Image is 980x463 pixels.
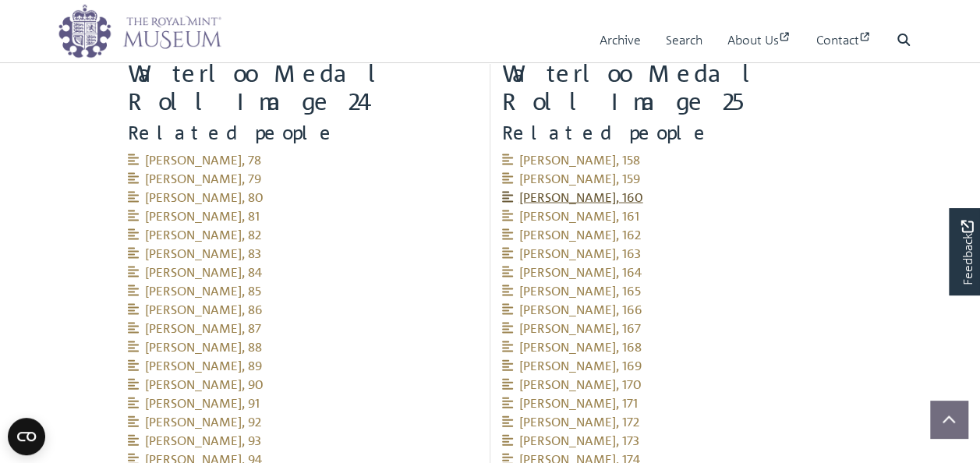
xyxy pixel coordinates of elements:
a: [PERSON_NAME], 158 [502,152,640,168]
a: [PERSON_NAME], 173 [502,433,639,448]
a: [PERSON_NAME], 79 [128,171,261,186]
a: [PERSON_NAME], 84 [128,264,262,280]
span: Feedback [957,221,976,285]
a: [PERSON_NAME], 163 [502,246,641,261]
a: Archive [600,18,641,62]
a: [PERSON_NAME], 85 [128,283,261,299]
a: [PERSON_NAME], 87 [128,320,261,336]
a: [PERSON_NAME], 83 [128,246,261,261]
h2: Waterloo Medal Roll Image 24 [128,59,479,115]
a: [PERSON_NAME], 164 [502,264,642,280]
a: [PERSON_NAME], 161 [502,208,639,224]
a: [PERSON_NAME], 91 [128,395,260,411]
a: [PERSON_NAME], 168 [502,339,642,355]
a: About Us [727,18,791,62]
a: Would you like to provide feedback? [949,208,980,295]
a: [PERSON_NAME], 92 [128,414,261,429]
a: [PERSON_NAME], 159 [502,171,640,186]
a: [PERSON_NAME], 93 [128,433,261,448]
a: [PERSON_NAME], 171 [502,395,638,411]
h3: Related people [128,122,479,144]
a: [PERSON_NAME], 166 [502,302,642,317]
a: [PERSON_NAME], 169 [502,358,642,373]
h2: Waterloo Medal Roll Image 25 [502,59,853,115]
a: [PERSON_NAME], 160 [502,189,643,205]
a: [PERSON_NAME], 90 [128,376,264,392]
a: [PERSON_NAME], 80 [128,189,264,205]
a: [PERSON_NAME], 88 [128,339,262,355]
a: [PERSON_NAME], 167 [502,320,641,336]
a: [PERSON_NAME], 82 [128,227,261,242]
a: [PERSON_NAME], 172 [502,414,639,429]
a: [PERSON_NAME], 81 [128,208,260,224]
a: [PERSON_NAME], 89 [128,358,262,373]
a: Search [666,18,702,62]
button: Open CMP widget [8,418,45,455]
a: [PERSON_NAME], 170 [502,376,642,392]
a: [PERSON_NAME], 78 [128,152,261,168]
a: Contact [816,18,872,62]
button: Scroll to top [930,401,968,438]
a: [PERSON_NAME], 162 [502,227,641,242]
a: [PERSON_NAME], 165 [502,283,641,299]
img: logo_wide.png [58,4,221,58]
a: [PERSON_NAME], 86 [128,302,263,317]
h3: Related people [502,122,853,144]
